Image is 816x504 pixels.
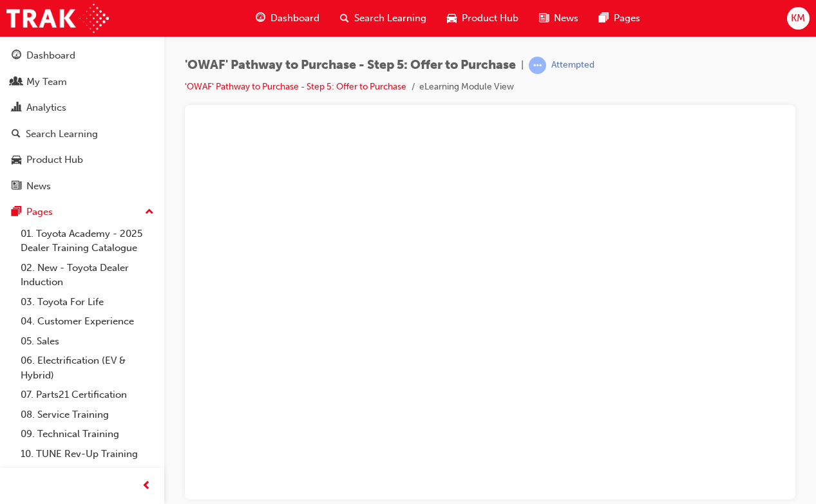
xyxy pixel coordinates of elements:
span: guage-icon [256,10,265,26]
a: 08. Service Training [15,405,159,425]
a: 07. Parts21 Certification [15,385,159,405]
span: up-icon [145,204,154,221]
div: Pages [26,205,53,219]
a: search-iconSearch Learning [330,5,437,32]
button: Pages [5,200,159,224]
a: 06. Electrification (EV & Hybrid) [15,351,159,385]
a: 04. Customer Experience [15,312,159,331]
div: Dashboard [26,48,75,63]
li: eLearning Module View [419,80,514,95]
div: Analytics [26,100,66,115]
a: Dashboard [5,44,159,68]
a: 10. TUNE Rev-Up Training [15,444,159,464]
span: | [521,58,524,73]
a: 05. Sales [15,331,159,351]
span: KM [791,11,805,26]
a: Product Hub [5,148,159,172]
a: 03. Toyota For Life [15,292,159,312]
div: My Team [26,75,67,89]
a: 01. Toyota Academy - 2025 Dealer Training Catalogue [15,224,159,258]
div: Attempted [551,59,594,71]
div: Product Hub [26,153,83,167]
span: car-icon [12,154,21,166]
a: 'OWAF' Pathway to Purchase - Step 5: Offer to Purchase [185,81,406,92]
span: 'OWAF' Pathway to Purchase - Step 5: Offer to Purchase [185,58,516,73]
a: News [5,174,159,198]
span: car-icon [447,10,457,26]
span: pages-icon [12,207,21,218]
a: Search Learning [5,122,159,146]
a: news-iconNews [529,5,589,32]
a: 09. Technical Training [15,424,159,444]
button: KM [787,7,810,30]
a: 02. New - Toyota Dealer Induction [15,258,159,292]
span: pages-icon [599,10,609,26]
a: Analytics [5,96,159,120]
span: news-icon [12,181,21,192]
span: Product Hub [462,11,518,26]
span: chart-icon [12,102,21,114]
a: All Pages [15,463,159,483]
span: Dashboard [270,11,319,26]
span: News [554,11,578,26]
div: News [26,179,51,194]
div: Search Learning [26,127,98,142]
span: Pages [614,11,640,26]
span: learningRecordVerb_ATTEMPT-icon [529,57,546,74]
span: prev-icon [142,478,151,494]
img: Trak [6,4,109,33]
span: people-icon [12,77,21,88]
span: news-icon [539,10,549,26]
a: My Team [5,70,159,94]
a: guage-iconDashboard [245,5,330,32]
button: DashboardMy TeamAnalyticsSearch LearningProduct HubNews [5,41,159,200]
span: search-icon [340,10,349,26]
a: car-iconProduct Hub [437,5,529,32]
span: search-icon [12,129,21,140]
a: pages-iconPages [589,5,650,32]
span: Search Learning [354,11,426,26]
span: guage-icon [12,50,21,62]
